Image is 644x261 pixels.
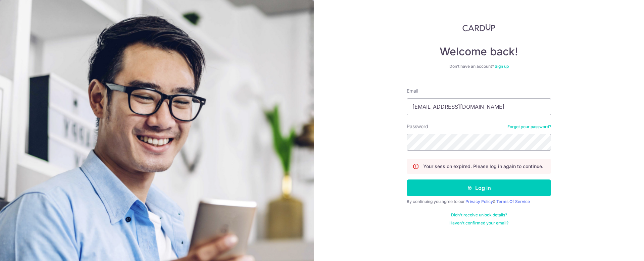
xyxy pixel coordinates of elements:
[507,124,551,129] a: Forgot your password?
[462,23,495,32] img: CardUp Logo
[465,199,493,204] a: Privacy Policy
[496,199,530,204] a: Terms Of Service
[407,98,551,115] input: Enter your Email
[495,64,509,69] a: Sign up
[407,64,551,69] div: Don’t have an account?
[407,179,551,196] button: Log in
[449,220,508,226] a: Haven't confirmed your email?
[407,45,551,58] h4: Welcome back!
[451,212,507,218] a: Didn't receive unlock details?
[407,88,418,94] label: Email
[423,163,543,170] p: Your session expired. Please log in again to continue.
[407,199,551,204] div: By continuing you agree to our &
[407,123,428,130] label: Password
